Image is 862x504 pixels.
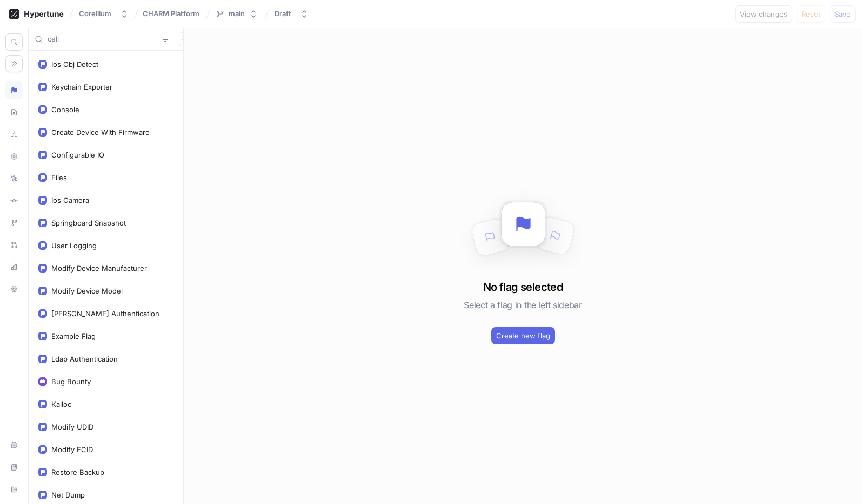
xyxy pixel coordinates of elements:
div: Preview [5,147,23,166]
div: main [229,9,245,18]
div: Settings [5,280,23,298]
span: Save [834,11,851,17]
div: Files [51,173,67,182]
div: Configurable IO [51,151,104,159]
div: Example Flag [51,332,96,340]
div: Modify Device Model [51,287,123,295]
div: Modify Device Manufacturer [51,264,147,273]
div: Logic [5,81,23,99]
button: Reset [797,5,825,23]
div: Modify ECID [51,445,93,454]
button: Save [830,5,856,23]
button: Draft [270,5,313,23]
h5: Select a flag in the left sidebar [464,295,582,315]
div: Keychain Exporter [51,83,112,91]
div: Create Device With Firmware [51,128,150,137]
div: Draft [275,9,291,18]
div: Ios Camera [51,196,89,205]
input: Search... [48,34,157,45]
div: Branches [5,214,23,232]
div: Ios Obj Detect [51,60,98,69]
span: View changes [740,11,787,17]
div: Bug Bounty [51,377,91,386]
div: Springboard Snapshot [51,219,126,227]
div: Restore Backup [51,468,104,476]
div: Analytics [5,258,23,276]
div: Pull requests [5,236,23,254]
span: Reset [801,11,820,17]
div: Logs [5,169,23,188]
button: View changes [735,5,792,23]
div: Corellium [79,9,111,18]
div: Ldap Authentication [51,355,118,363]
h3: No flag selected [483,279,563,295]
button: Create new flag [491,327,555,344]
div: Sign out [5,480,23,499]
span: Create new flag [496,332,550,339]
div: Diff [5,192,23,210]
div: Net Dump [51,491,85,499]
span: CHARM Platform [143,10,199,17]
div: Console [51,105,79,114]
div: Live chat [5,436,23,454]
div: Schema [5,103,23,121]
button: Corellium [75,5,133,23]
div: Splits [5,125,23,144]
div: Documentation [5,458,23,476]
div: User Logging [51,241,97,250]
button: main [211,5,262,23]
div: Modify UDID [51,423,93,431]
div: [PERSON_NAME] Authentication [51,309,159,318]
div: Kalloc [51,400,71,408]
